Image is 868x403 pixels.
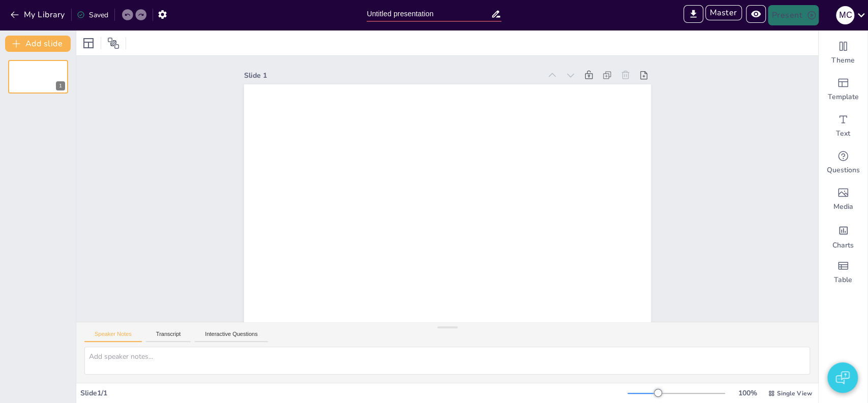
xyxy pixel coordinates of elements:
div: Slide 1 [244,71,541,80]
span: Position [107,37,119,49]
div: Add charts and graphs [819,218,867,254]
span: Template [828,92,859,102]
button: Add slide [5,36,71,52]
span: Text [836,129,850,139]
input: Insert title [367,7,491,21]
span: Questions [827,165,860,175]
div: Add a table [819,254,867,291]
button: M C [836,5,854,25]
span: Media [833,202,853,212]
div: Saved [77,10,108,20]
span: Single View [777,389,812,397]
button: Master [705,5,742,20]
span: Export to PowerPoint [683,5,703,25]
div: Change the overall theme [819,35,867,71]
button: Speaker Notes [84,331,142,342]
span: Theme [831,55,855,66]
div: 1 [8,60,68,94]
div: Add ready made slides [819,71,867,108]
div: Slide 1 / 1 [80,388,627,398]
button: My Library [8,7,69,23]
div: 1 [56,81,65,90]
div: Layout [80,35,97,51]
span: Preview Presentation [746,5,768,25]
div: M C [836,6,854,24]
span: Table [834,275,852,285]
div: Add text boxes [819,108,867,144]
button: Present [768,5,819,25]
span: Enter Master Mode [705,5,746,25]
button: Interactive Questions [195,331,267,342]
div: 100 % [735,388,760,398]
div: Add images, graphics, shapes or video [819,181,867,218]
button: Transcript [146,331,191,342]
span: Charts [832,240,854,251]
div: Get real-time input from your audience [819,144,867,181]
